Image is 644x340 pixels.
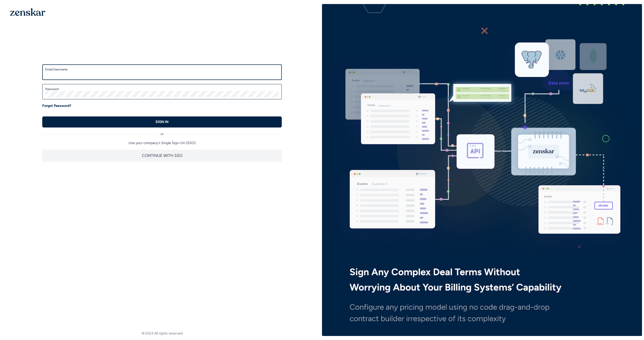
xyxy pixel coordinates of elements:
[42,150,282,162] button: CONTINUE WITH SSO
[42,127,282,137] div: or
[10,8,45,16] img: 1OGAJ2xQqyY4LXKgY66KYq0eOWRCkrZdAb3gUhuVAqdWPZE9SRJmCz+oDMSn4zDLXe31Ii730ItAGKgCKgCCgCikA4Av8PJUP...
[42,116,282,127] button: SIGN IN
[2,331,322,336] footer: © 2023 All rights reserved
[155,119,169,124] p: SIGN IN
[42,103,71,108] a: Forgot Password?
[42,141,282,146] p: Use your company's Single Sign-On (SSO)
[45,67,279,71] label: Email/Username
[45,87,279,91] label: Password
